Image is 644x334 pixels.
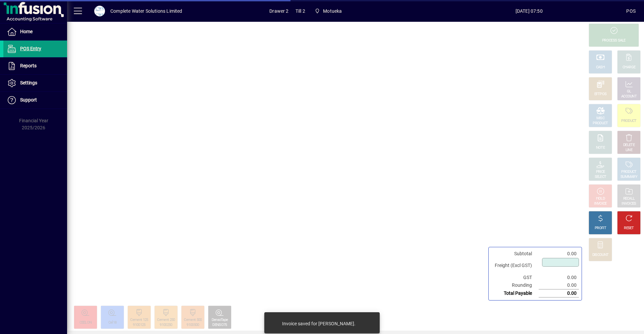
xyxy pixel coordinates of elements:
div: INVOICES [622,201,636,206]
div: SUMMARY [621,175,637,180]
div: CEELON [79,320,92,325]
div: POS [626,6,636,16]
div: DISCOUNT [592,253,608,258]
div: Cel18 [108,320,117,325]
div: 9100250 [160,323,172,328]
div: DENSO75 [212,323,227,328]
td: Rounding [491,281,539,289]
div: DensoTape [212,318,228,323]
div: DELETE [623,143,635,148]
a: Reports [3,58,67,74]
span: Settings [20,80,37,85]
td: 0.00 [539,274,579,281]
div: ACCOUNT [621,94,637,99]
div: RECALL [623,196,635,201]
div: SELECT [595,175,606,180]
span: POS Entry [20,46,41,51]
a: Support [3,92,67,109]
div: PRODUCT [621,170,636,175]
div: MISC [596,116,604,121]
span: Support [20,97,37,103]
div: EFTPOS [594,92,607,97]
td: 0.00 [539,281,579,289]
div: PROFIT [595,226,606,231]
div: PRODUCT [621,119,636,124]
span: Till 2 [296,6,305,16]
div: 9100125 [133,323,145,328]
div: CASH [596,65,605,70]
span: Drawer 2 [269,6,288,16]
div: Cement 500 [184,318,202,323]
span: Motueka [312,5,345,17]
div: Complete Water Solutions Limited [110,6,182,16]
div: GL [627,89,631,94]
div: HOLD [596,196,605,201]
div: RESET [624,226,634,231]
div: Invoice saved for [PERSON_NAME]. [282,320,356,327]
div: PROCESS SALE [602,38,626,43]
div: Cement 250 [157,318,175,323]
td: 0.00 [539,250,579,258]
td: 0.00 [539,289,579,297]
div: PRICE [596,170,605,175]
button: Profile [89,5,110,17]
td: Freight (Excl GST) [491,258,539,274]
div: CHARGE [623,65,636,70]
div: 9100500 [186,323,199,328]
span: Home [20,29,33,34]
div: Cement 125 [130,318,148,323]
div: INVOICE [594,201,606,206]
div: PRODUCT [593,121,608,126]
td: Total Payable [491,289,539,297]
span: Reports [20,63,37,68]
td: GST [491,274,539,281]
td: Subtotal [491,250,539,258]
div: NOTE [596,145,605,150]
div: LINE [626,148,632,153]
a: Settings [3,75,67,91]
a: Home [3,23,67,40]
span: [DATE] 07:50 [432,6,626,16]
span: Motueka [323,6,342,16]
